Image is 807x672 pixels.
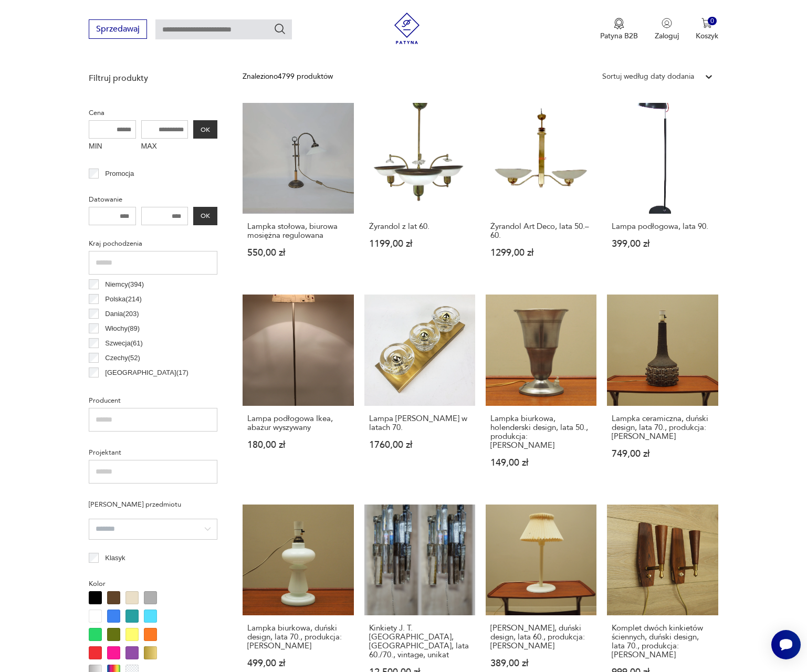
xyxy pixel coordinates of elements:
p: Koszyk [696,31,718,41]
h3: Żyrandol Art Deco, lata 50.–60. [490,222,592,240]
p: [GEOGRAPHIC_DATA] ( 15 ) [105,382,188,393]
h3: Lampa [PERSON_NAME] w latach 70. [369,414,470,432]
p: 399,00 zł [612,239,713,248]
img: Patyna - sklep z meblami i dekoracjami vintage [391,13,423,44]
p: Kraj pochodzenia [89,238,217,249]
a: Żyrandol z lat 60.Żyrandol z lat 60.1199,00 zł [364,103,475,278]
a: Sprzedawaj [89,26,147,34]
p: Kolor [89,578,217,590]
img: Ikona koszyka [701,18,712,28]
label: MAX [141,139,188,155]
h3: Żyrandol z lat 60. [369,222,470,231]
p: Dania ( 203 ) [105,308,139,320]
h3: Lampka biurkowa, holenderski design, lata 50., produkcja: [PERSON_NAME] [490,414,592,450]
p: Patyna B2B [600,31,638,41]
p: Datowanie [89,194,217,205]
h3: Lampka stołowa, biurowa mosiężna regulowana [247,222,349,240]
p: 749,00 zł [612,449,713,458]
p: Zaloguj [655,31,679,41]
h3: [PERSON_NAME], duński design, lata 60., produkcja: [PERSON_NAME] [490,624,592,650]
a: Lampa podłogowa, lata 90.Lampa podłogowa, lata 90.399,00 zł [607,103,718,278]
p: Czechy ( 52 ) [105,352,140,364]
h3: Lampka ceramiczna, duński design, lata 70., produkcja: [PERSON_NAME] [612,414,713,441]
a: Lampa Gebrüder Cosack w latach 70.Lampa [PERSON_NAME] w latach 70.1760,00 zł [364,295,475,487]
p: 1299,00 zł [490,248,592,257]
p: 499,00 zł [247,659,349,668]
a: Żyrandol Art Deco, lata 50.–60.Żyrandol Art Deco, lata 50.–60.1299,00 zł [486,103,596,278]
img: Ikona medalu [614,18,624,29]
button: 0Koszyk [696,18,718,41]
p: Klasyk [105,552,125,564]
button: OK [193,120,217,139]
button: Sprzedawaj [89,19,147,39]
p: Projektant [89,447,217,458]
p: Filtruj produkty [89,72,217,84]
p: Włochy ( 89 ) [105,323,140,334]
p: 389,00 zł [490,659,592,668]
button: Szukaj [274,23,286,35]
p: 550,00 zł [247,248,349,257]
a: Lampa podłogowa Ikea, abażur wyszywanyLampa podłogowa Ikea, abażur wyszywany180,00 zł [243,295,353,487]
h3: Lampa podłogowa, lata 90. [612,222,713,231]
iframe: Smartsupp widget button [771,630,801,659]
p: 1199,00 zł [369,239,470,248]
p: 1760,00 zł [369,440,470,449]
p: [GEOGRAPHIC_DATA] ( 17 ) [105,367,188,379]
label: MIN [89,139,136,155]
a: Lampka ceramiczna, duński design, lata 70., produkcja: DaniaLampka ceramiczna, duński design, lat... [607,295,718,487]
p: Szwecja ( 61 ) [105,338,143,349]
a: Lampka stołowa, biurowa mosiężna regulowanaLampka stołowa, biurowa mosiężna regulowana550,00 zł [243,103,353,278]
h3: Kinkiety J. T. [GEOGRAPHIC_DATA], [GEOGRAPHIC_DATA], lata 60./70., vintage, unikat [369,624,470,659]
h3: Lampa podłogowa Ikea, abażur wyszywany [247,414,349,432]
div: Znaleziono 4799 produktów [243,71,333,82]
img: Ikonka użytkownika [662,18,672,28]
button: Patyna B2B [600,18,638,41]
p: 149,00 zł [490,458,592,467]
a: Lampka biurkowa, holenderski design, lata 50., produkcja: Jeka TielLampka biurkowa, holenderski d... [486,295,596,487]
p: Polska ( 214 ) [105,293,141,305]
p: Promocja [105,168,134,180]
p: Cena [89,107,217,119]
p: 180,00 zł [247,440,349,449]
button: Zaloguj [655,18,679,41]
div: Sortuj według daty dodania [602,71,694,82]
h3: Lampka biurkowa, duński design, lata 70., produkcja: [PERSON_NAME] [247,624,349,650]
button: OK [193,207,217,225]
div: 0 [708,17,717,26]
p: Niemcy ( 394 ) [105,279,144,290]
p: [PERSON_NAME] przedmiotu [89,499,217,510]
p: Producent [89,395,217,406]
h3: Komplet dwóch kinkietów ściennych, duński design, lata 70., produkcja: [PERSON_NAME] [612,624,713,659]
a: Ikona medaluPatyna B2B [600,18,638,41]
